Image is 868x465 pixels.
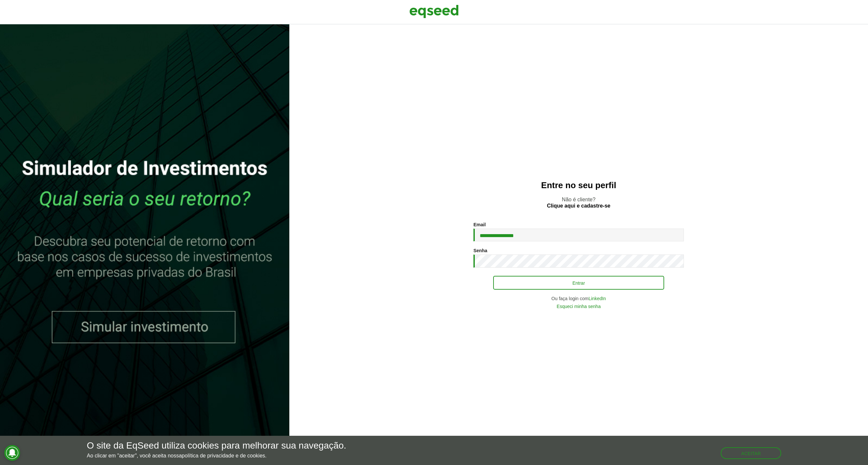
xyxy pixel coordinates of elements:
[473,248,487,253] label: Senha
[302,196,855,209] p: Não é cliente?
[473,222,486,227] label: Email
[493,276,664,290] button: Entrar
[182,453,265,458] a: política de privacidade e de cookies
[409,3,459,20] img: EqSeed Logo
[721,447,781,459] button: Aceitar
[557,304,601,309] a: Esqueci minha senha
[589,296,606,301] a: LinkedIn
[87,441,346,451] h5: O site da EqSeed utiliza cookies para melhorar sua navegação.
[302,181,855,190] h2: Entre no seu perfil
[473,296,684,301] div: Ou faça login com
[547,203,611,209] a: Clique aqui e cadastre-se
[87,453,346,459] p: Ao clicar em "aceitar", você aceita nossa .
